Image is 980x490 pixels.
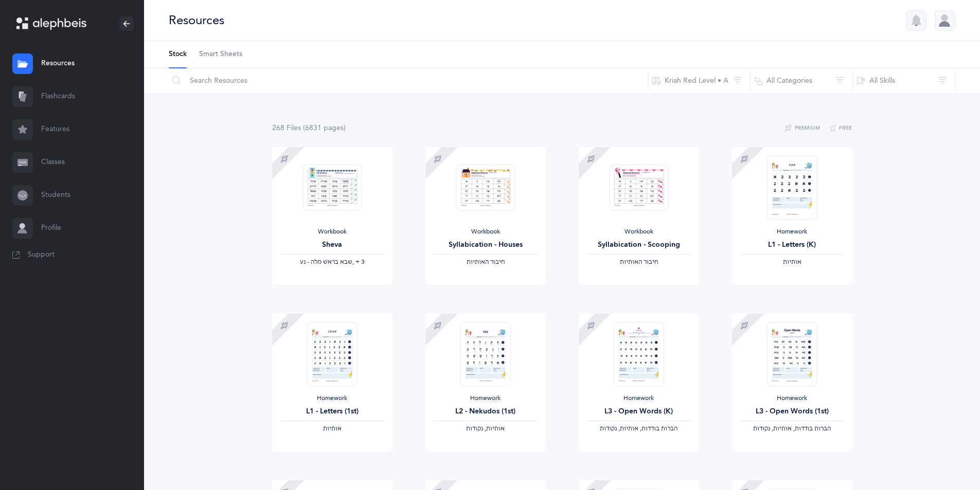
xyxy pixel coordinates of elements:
div: L2 - Nekudos (1st) [434,406,538,417]
span: ‫חיבור האותיות‬ [620,258,658,265]
div: Workbook [434,228,538,236]
div: L3 - Open Words (1st) [740,406,844,417]
div: Homework [280,394,384,403]
img: Homework_L3_OpenWords_R_EN_thumbnail_1731229486.png [613,322,664,386]
div: Sheva [280,240,384,250]
div: Resources [169,12,224,29]
img: Sheva-Workbook-Red_EN_thumbnail_1754012358.png [302,164,362,211]
span: ‫שבא בראש מלה - נע‬ [300,258,352,265]
img: Homework_L2_Nekudos_R_EN_1_thumbnail_1731617499.png [460,322,510,386]
span: Support [28,250,55,260]
img: Homework_L1_Letters_R_EN_thumbnail_1731214661.png [767,155,817,220]
img: Syllabication-Workbook-Level-1-EN_Red_Scooping_thumbnail_1741114434.png [609,164,668,211]
span: Smart Sheets [199,49,242,60]
div: Workbook [587,228,691,236]
button: All Skills [852,68,955,93]
div: Homework [740,228,844,236]
img: Homework_L1_Letters_O_Red_EN_thumbnail_1731215195.png [307,322,357,386]
button: All Categories [750,68,853,93]
div: Workbook [280,228,384,236]
span: ‫אותיות‬ [323,425,342,432]
span: ‫אותיות, נקודות‬ [466,425,505,432]
img: Syllabication-Workbook-Level-1-EN_Red_Houses_thumbnail_1741114032.png [456,164,515,211]
div: Syllabication - Scooping [587,240,691,250]
span: (6831 page ) [303,124,346,132]
span: ‫הברות בודדות, אותיות, נקודות‬ [753,425,831,432]
input: Search Resources [168,68,648,93]
button: Kriah Red Level • A [648,68,751,93]
span: 268 File [272,124,301,132]
div: Syllabication - Houses [434,240,538,250]
img: Homework_L3_OpenWords_O_Red_EN_thumbnail_1731217670.png [767,322,817,386]
div: L3 - Open Words (K) [587,406,691,417]
div: L1 - Letters (K) [740,240,844,250]
span: ‫אותיות‬ [783,258,801,265]
div: Homework [740,394,844,403]
span: s [341,124,344,132]
div: L1 - Letters (1st) [280,406,384,417]
div: Homework [587,394,691,403]
div: Homework [434,394,538,403]
button: Premium [784,122,820,135]
button: Free [828,122,852,135]
span: ‫הברות בודדות, אותיות, נקודות‬ [600,425,678,432]
div: ‪, + 3‬ [280,258,384,266]
span: s [298,124,301,132]
span: ‫חיבור האותיות‬ [467,258,505,265]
